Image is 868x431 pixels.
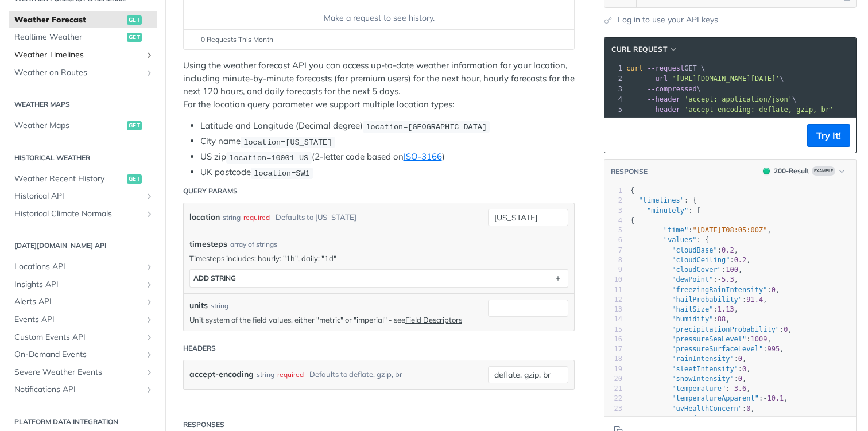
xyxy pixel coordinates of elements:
span: Weather on Routes [14,67,142,79]
div: 1 [604,186,622,196]
span: 0 [784,325,788,333]
span: : , [630,256,751,264]
span: Historical API [14,191,142,202]
div: Query Params [183,186,238,196]
span: 0 Requests This Month [201,34,273,45]
label: units [189,300,208,312]
span: : , [630,355,746,363]
span: : , [630,385,751,393]
span: \ [626,75,784,83]
div: 4 [604,216,622,226]
a: Events APIShow subpages for Events API [9,311,157,328]
div: 1 [604,63,624,73]
div: Defaults to deflate, gzip, br [309,366,402,383]
a: Realtime Weatherget [9,29,157,46]
h2: Historical Weather [9,153,157,163]
button: Show subpages for Alerts API [145,297,154,306]
span: { [630,187,634,195]
button: Try It! [807,124,850,147]
span: : { [630,236,709,244]
span: Locations API [14,261,142,273]
span: "temperature" [672,385,726,393]
h2: [DATE][DOMAIN_NAME] API [9,240,157,251]
label: accept-encoding [189,366,254,383]
span: 995 [767,345,780,353]
span: get [127,15,142,25]
div: string [223,209,241,226]
a: Weather Forecastget [9,11,157,29]
div: 14 [604,314,622,324]
a: Weather Recent Historyget [9,170,157,188]
div: 6 [604,235,622,245]
button: Show subpages for Events API [145,315,154,324]
span: "sleetIntensity" [672,365,738,373]
span: 5.3 [722,275,734,284]
div: required [277,366,304,383]
span: : { [630,196,697,204]
div: 5 [604,226,622,235]
a: Weather on RoutesShow subpages for Weather on Routes [9,64,157,81]
a: Severe Weather EventsShow subpages for Severe Weather Events [9,364,157,381]
span: --request [647,64,684,72]
button: Show subpages for Insights API [145,280,154,289]
div: 13 [604,305,622,314]
span: timesteps [189,238,227,250]
span: 'accept-encoding: deflate, gzip, br' [684,106,834,114]
div: 3 [604,84,624,94]
span: "precipitationProbability" [672,325,780,333]
span: "temperatureApparent" [672,394,759,402]
button: Show subpages for Weather Timelines [145,51,154,60]
div: 5 [604,104,624,115]
span: 91.4 [746,296,763,304]
span: : , [630,325,792,333]
span: "hailSize" [672,305,713,313]
span: get [127,121,142,130]
span: : , [630,394,788,402]
span: location=[GEOGRAPHIC_DATA] [366,122,487,131]
li: City name [200,135,575,148]
span: "[DATE]T08:05:00Z" [692,226,767,234]
button: Show subpages for Historical API [145,192,154,201]
span: 0.2 [734,256,747,264]
span: Insights API [14,279,142,290]
span: 200 [763,168,770,174]
span: : , [630,365,751,373]
span: 0 [742,365,746,373]
div: array of strings [230,239,277,250]
div: 24 [604,414,622,424]
a: Historical APIShow subpages for Historical API [9,188,157,205]
span: cURL Request [611,44,667,55]
div: 2 [604,73,624,84]
button: Copy to clipboard [610,127,626,144]
span: Notifications API [14,384,142,395]
span: - [763,394,767,402]
div: 23 [604,404,622,414]
span: - [730,385,734,393]
span: 0 [746,405,750,413]
span: "time" [664,226,688,234]
a: Historical Climate NormalsShow subpages for Historical Climate Normals [9,205,157,223]
span: : , [630,296,768,304]
a: Custom Events APIShow subpages for Custom Events API [9,329,157,346]
a: Weather Mapsget [9,117,157,134]
span: \ [626,95,796,103]
button: Show subpages for Locations API [145,262,154,271]
span: "pressureSurfaceLevel" [672,345,763,353]
span: Alerts API [14,296,142,308]
span: 100 [726,266,738,274]
div: 12 [604,295,622,305]
span: curl [626,64,643,72]
p: Using the weather forecast API you can access up-to-date weather information for your location, i... [183,59,575,111]
div: 16 [604,335,622,344]
div: Headers [183,343,216,354]
div: 11 [604,285,622,295]
span: 0.2 [722,246,734,254]
span: : , [630,286,780,294]
span: "freezingRainIntensity" [672,286,767,294]
span: Weather Recent History [14,173,124,185]
span: : , [630,335,772,343]
div: 22 [604,394,622,403]
div: 8 [604,255,622,265]
span: --header [647,95,680,103]
span: --url [647,75,668,83]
